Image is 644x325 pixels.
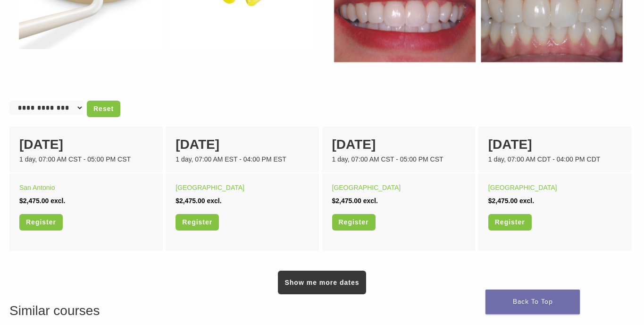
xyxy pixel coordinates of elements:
[278,271,366,294] a: Show me more dates
[332,154,466,164] div: 1 day, 07:00 AM CST - 05:00 PM CST
[19,184,55,191] a: San Antonio
[519,197,534,205] span: excl.
[363,197,378,205] span: excl.
[19,197,49,205] span: $2,475.00
[176,135,309,154] div: [DATE]
[488,197,518,205] span: $2,475.00
[19,154,153,164] div: 1 day, 07:00 AM CST - 05:00 PM CST
[19,135,153,154] div: [DATE]
[207,197,221,205] span: excl.
[332,184,401,191] a: [GEOGRAPHIC_DATA]
[488,184,557,191] a: [GEOGRAPHIC_DATA]
[9,301,635,321] h3: Similar courses
[19,214,63,231] a: Register
[87,101,120,117] a: Reset
[488,135,622,154] div: [DATE]
[176,184,244,191] a: [GEOGRAPHIC_DATA]
[176,197,205,205] span: $2,475.00
[50,197,65,205] span: excl.
[488,154,622,164] div: 1 day, 07:00 AM CDT - 04:00 PM CDT
[176,214,219,231] a: Register
[488,214,532,231] a: Register
[332,135,466,154] div: [DATE]
[332,214,376,231] a: Register
[485,290,580,314] a: Back To Top
[332,197,361,205] span: $2,475.00
[176,154,309,164] div: 1 day, 07:00 AM EST - 04:00 PM EST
